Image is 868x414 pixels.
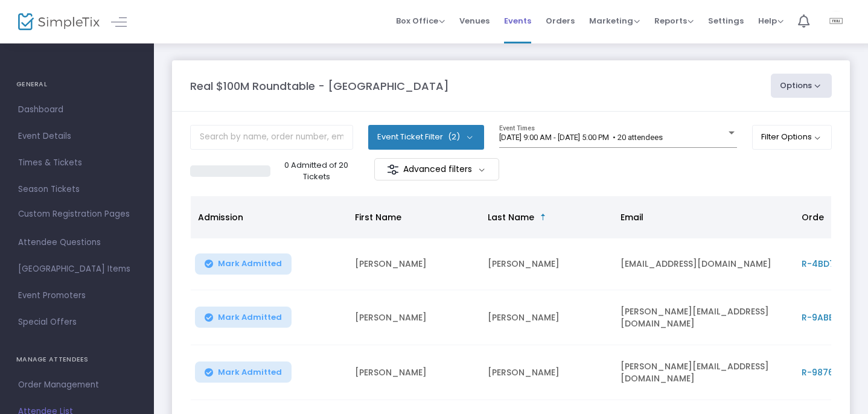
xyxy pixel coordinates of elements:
span: Mark Admitted [218,368,282,377]
span: Event Promoters [18,288,136,304]
span: Season Tickets [18,182,136,197]
h4: MANAGE ATTENDEES [16,348,138,372]
span: R-9ABBDE23-5 [802,311,866,323]
img: filter [387,164,399,176]
span: Order Management [18,377,136,393]
span: Marketing [589,15,640,27]
h4: GENERAL [16,72,138,97]
td: [PERSON_NAME] [480,345,613,400]
span: Reports [654,15,694,27]
button: Mark Admitted [195,253,292,275]
m-panel-title: Real $100M Roundtable - [GEOGRAPHIC_DATA] [190,78,449,94]
td: [EMAIL_ADDRESS][DOMAIN_NAME] [613,238,794,290]
span: Event Details [18,129,136,144]
span: R-4BD701BD-F [802,258,864,270]
span: Times & Tickets [18,155,136,171]
span: Special Offers [18,314,136,330]
span: Sortable [538,212,548,222]
span: (2) [448,132,460,142]
button: Filter Options [752,125,832,149]
span: Admission [198,211,243,223]
span: Email [621,211,643,223]
span: Order ID [802,211,838,223]
span: Dashboard [18,102,136,118]
td: [PERSON_NAME] [348,345,480,400]
span: Mark Admitted [218,313,282,322]
span: Orders [546,5,575,36]
span: Mark Admitted [218,259,282,269]
input: Search by name, order number, email, ip address [190,125,353,150]
m-button: Advanced filters [374,158,499,180]
span: Events [504,5,531,36]
button: Options [771,74,832,98]
span: Box Office [396,15,445,27]
button: Mark Admitted [195,361,292,383]
button: Event Ticket Filter(2) [368,125,484,149]
span: Venues [459,5,490,36]
span: Custom Registration Pages [18,208,130,220]
span: [GEOGRAPHIC_DATA] Items [18,261,136,277]
span: Last Name [488,211,534,223]
td: [PERSON_NAME] [348,290,480,345]
td: [PERSON_NAME] [348,238,480,290]
p: 0 Admitted of 20 Tickets [275,159,358,183]
td: [PERSON_NAME] [480,238,613,290]
span: Settings [708,5,744,36]
span: Help [758,15,783,27]
span: R-9876C127-8 [802,366,864,378]
td: [PERSON_NAME][EMAIL_ADDRESS][DOMAIN_NAME] [613,290,794,345]
td: [PERSON_NAME][EMAIL_ADDRESS][DOMAIN_NAME] [613,345,794,400]
span: Attendee Questions [18,235,136,250]
td: [PERSON_NAME] [480,290,613,345]
span: [DATE] 9:00 AM - [DATE] 5:00 PM • 20 attendees [499,133,663,142]
button: Mark Admitted [195,307,292,328]
span: First Name [355,211,401,223]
